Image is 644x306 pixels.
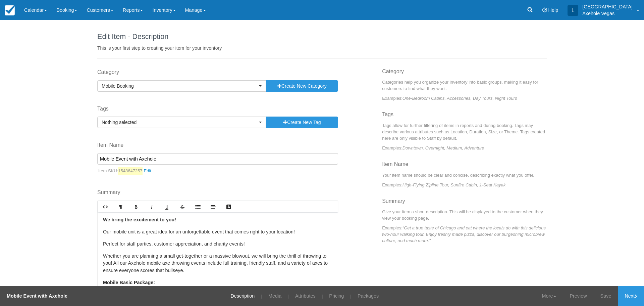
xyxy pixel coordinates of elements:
p: Examples: [382,95,547,101]
a: Italic [144,201,159,212]
em: Downtown, Overnight, Medium, Adventure [402,145,484,150]
p: This is your first step to creating your item for your inventory [97,45,547,51]
p: Tags allow for further filtering of items in reports and during booking. Tags may describe variou... [382,122,547,141]
label: Summary [97,189,338,196]
label: Item Name [97,141,338,149]
p: Your item name should be clear and concise, describing exactly what you offer. [382,172,547,178]
a: Format [113,201,128,212]
label: Tags [97,105,338,113]
div: L [568,5,578,16]
p: Item SKU: [97,167,338,175]
a: Lists [190,201,206,212]
p: Categories help you organize your inventory into basic groups, making it easy for customers to fi... [382,79,547,92]
button: Nothing selected [97,117,266,128]
p: Axehole Vegas [582,10,633,17]
h3: Tags [382,112,547,122]
p: Give your item a short description. This will be displayed to the customer when they view your bo... [382,209,547,221]
em: One-Bedroom Cabins, Accessories, Day Tours, Night Tours [402,96,517,101]
a: Packages [353,286,384,306]
a: More [535,286,563,306]
a: HTML [98,201,113,212]
a: Media [263,286,286,306]
p: Examples: [382,182,547,188]
a: Next [618,286,644,306]
img: checkfront-main-nav-mini-logo.png [5,5,15,15]
strong: Mobile Event with Axehole [7,293,67,299]
p: Whether you are planning a small get-together or a massive blowout, we will bring the thrill of t... [103,253,332,274]
strong: Mobile Basic Package: [103,280,155,285]
p: Our mobile unit is a great idea for an unforgettable event that comes right to your location! [103,228,332,236]
a: Strikethrough [175,201,190,212]
span: Help [548,7,558,13]
a: Description [225,286,260,306]
strong: We bring the excitement to you! [103,217,176,222]
i: Help [542,8,547,12]
a: Preview [563,286,593,306]
input: Enter a new Item Name [97,153,338,165]
h3: Summary [382,198,547,209]
a: 1548647257 [118,167,154,175]
a: Attributes [290,286,321,306]
em: High-Flying Zipline Tour, Sunfire Cabin, 1-Seat Kayak [402,182,505,187]
p: [GEOGRAPHIC_DATA] [582,3,633,10]
span: Mobile Booking [102,83,257,89]
button: Mobile Booking [97,80,266,92]
a: Align [206,201,221,212]
a: Save [594,286,618,306]
p: Examples: [382,145,547,151]
label: Category [97,69,338,76]
h3: Category [382,69,547,79]
h3: Item Name [382,161,547,172]
button: Create New Category [266,80,338,92]
a: Text Color [221,201,236,212]
button: Create New Tag [266,117,338,128]
a: Bold [128,201,144,212]
span: Nothing selected [102,119,257,126]
em: “Get a true taste of Chicago and eat where the locals do with this delicious two-hour walking tou... [382,225,546,243]
a: Pricing [324,286,349,306]
h1: Edit Item - Description [97,33,547,41]
p: Examples: [382,225,547,244]
p: Perfect for staff parties, customer appreciation, and charity events! [103,241,332,248]
a: Underline [159,201,175,212]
